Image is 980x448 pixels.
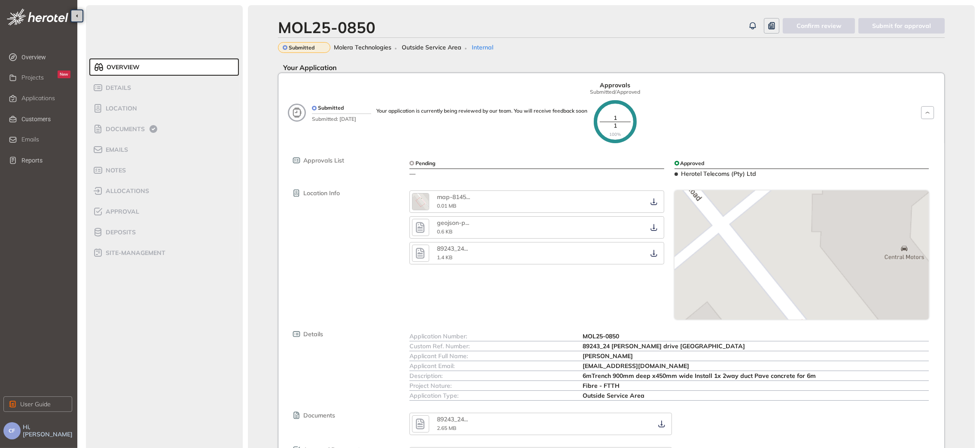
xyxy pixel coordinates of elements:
[7,9,68,25] img: logo
[3,396,72,412] button: User Guide
[437,425,456,431] span: 2.65 MB
[3,422,21,439] button: CF
[318,105,344,111] span: Submitted
[583,372,816,380] span: 6mTrench 900mm deep x450mm wide Install 1x 2way duct Pave concrete for 6m
[465,219,469,227] span: ...
[583,382,620,390] span: Fibre - FTTH
[21,95,55,102] span: Applications
[103,208,139,215] span: Approval
[437,245,471,252] div: 89243_24 Oliver tambo drive Rustenburg.kml
[289,45,314,51] span: Submitted
[409,170,415,178] span: —
[303,190,340,197] span: Location Info
[21,152,70,169] span: Reports
[472,44,493,51] span: Internal
[103,167,126,174] span: Notes
[103,146,128,153] span: Emails
[409,382,452,390] span: Project Nature:
[103,229,136,236] span: Deposits
[23,423,74,438] span: Hi, [PERSON_NAME]
[104,64,140,71] span: Overview
[9,428,15,434] span: CF
[21,74,44,81] span: Projects
[437,228,452,235] span: 0.6 KB
[583,362,689,370] span: [EMAIL_ADDRESS][DOMAIN_NAME]
[409,392,458,399] span: Application Type:
[437,193,466,201] span: map-8145
[437,254,452,261] span: 1.4 KB
[21,49,70,66] span: Overview
[303,412,335,419] span: Documents
[376,108,587,114] div: Your application is currently being reviewed by our team. You will receive feedback soon
[409,372,443,380] span: Description:
[402,44,461,51] span: Outside Service Area
[464,245,468,252] span: ...
[415,160,435,166] span: Pending
[409,342,470,350] span: Custom Ref. Number:
[590,89,640,95] span: Submitted/Approved
[583,352,633,360] span: [PERSON_NAME]
[609,132,621,137] span: 100%
[312,114,371,122] span: Submitted: [DATE]
[583,342,745,350] span: 89243_24 [PERSON_NAME] drive [GEOGRAPHIC_DATA]
[466,193,470,201] span: ...
[437,219,471,227] div: geojson-project-6fb3a53a-4583-4365-8e2d-09256d6005c9.geojson
[21,110,70,128] span: Customers
[303,331,323,338] span: Details
[103,126,145,133] span: Documents
[409,332,467,340] span: Application Number:
[103,84,131,92] span: Details
[437,203,456,209] span: 0.01 MB
[583,332,619,340] span: MOL25-0850
[103,187,149,195] span: allocations
[103,249,165,257] span: site-management
[600,82,630,89] span: Approvals
[20,399,51,409] span: User Guide
[437,416,471,423] div: 89243_24 Oliver tambo drive Rustenburg.pdf
[437,193,471,201] div: map-814522c2.png
[278,63,337,72] span: Your Application
[464,415,468,423] span: ...
[681,160,705,166] span: Approved
[681,170,757,178] span: Herotel Telecoms (Pty) Ltd
[409,362,455,370] span: Applicant Email:
[303,157,344,164] span: Approvals List
[437,415,464,423] span: 89243_24
[103,105,137,112] span: Location
[583,392,644,399] span: Outside Service Area
[334,44,391,51] span: Molera Technologies
[278,18,376,37] div: MOL25-0850
[409,352,468,360] span: Applicant Full Name:
[58,71,70,78] div: New
[437,245,464,252] span: 89243_24
[437,219,465,227] span: geojson-p
[21,136,39,143] span: Emails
